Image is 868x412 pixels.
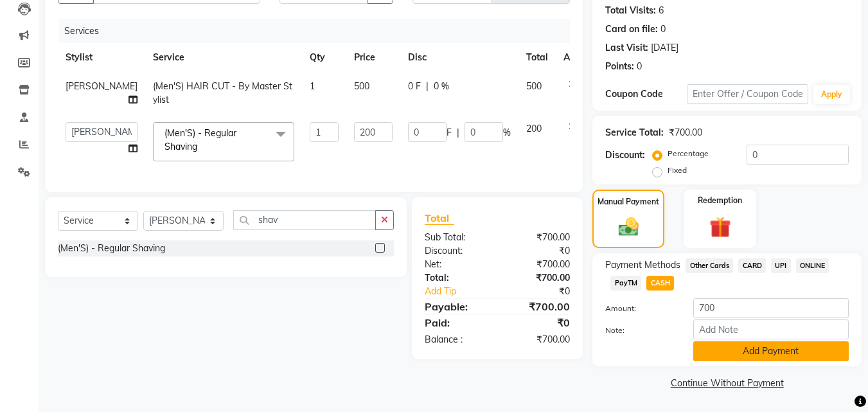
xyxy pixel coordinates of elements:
[457,126,459,139] span: |
[605,258,680,272] span: Payment Methods
[703,214,738,240] img: _gift.svg
[497,299,580,314] div: ₹700.00
[595,377,859,390] a: Continue Without Payment
[669,126,702,139] div: ₹700.00
[668,165,687,176] label: Fixed
[610,276,641,291] span: PayTM
[598,196,659,208] label: Manual Payment
[526,123,542,134] span: 200
[596,303,683,314] label: Amount:
[415,231,497,244] div: Sub Total:
[771,258,791,273] span: UPI
[693,319,849,339] input: Add Note
[58,43,145,72] th: Stylist
[605,87,686,101] div: Coupon Code
[511,285,580,298] div: ₹0
[646,276,674,291] span: CASH
[605,41,648,55] div: Last Visit:
[497,258,580,271] div: ₹700.00
[660,22,666,36] div: 0
[738,258,766,273] span: CARD
[497,231,580,244] div: ₹700.00
[447,126,452,139] span: F
[415,244,497,258] div: Discount:
[58,242,165,255] div: (Men'S) - Regular Shaving
[354,80,369,92] span: 500
[698,195,742,206] label: Redemption
[605,22,658,36] div: Card on file:
[813,85,850,104] button: Apply
[400,43,518,72] th: Disc
[233,210,376,230] input: Search or Scan
[310,80,315,92] span: 1
[415,258,497,271] div: Net:
[415,271,497,285] div: Total:
[651,41,678,55] div: [DATE]
[497,315,580,330] div: ₹0
[302,43,346,72] th: Qty
[596,325,683,336] label: Note:
[605,60,634,73] div: Points:
[415,285,511,298] a: Add Tip
[497,244,580,258] div: ₹0
[415,315,497,330] div: Paid:
[426,80,429,93] span: |
[556,43,598,72] th: Action
[164,127,236,152] span: (Men'S) - Regular Shaving
[605,4,656,17] div: Total Visits:
[408,80,421,93] span: 0 F
[612,215,645,238] img: _cash.svg
[659,4,664,17] div: 6
[526,80,542,92] span: 500
[693,298,849,318] input: Amount
[66,80,137,92] span: [PERSON_NAME]
[605,148,645,162] div: Discount:
[503,126,511,139] span: %
[605,126,664,139] div: Service Total:
[518,43,556,72] th: Total
[434,80,449,93] span: 0 %
[425,211,454,225] span: Total
[415,299,497,314] div: Payable:
[796,258,829,273] span: ONLINE
[59,19,580,43] div: Services
[346,43,400,72] th: Price
[693,341,849,361] button: Add Payment
[637,60,642,73] div: 0
[686,258,733,273] span: Other Cards
[197,141,203,152] a: x
[497,333,580,346] div: ₹700.00
[415,333,497,346] div: Balance :
[497,271,580,285] div: ₹700.00
[668,148,709,159] label: Percentage
[153,80,292,105] span: (Men'S) HAIR CUT - By Master Stylist
[145,43,302,72] th: Service
[687,84,808,104] input: Enter Offer / Coupon Code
